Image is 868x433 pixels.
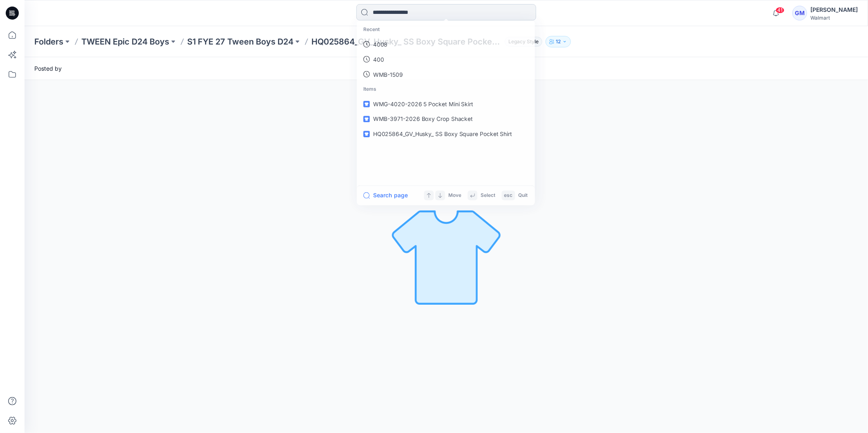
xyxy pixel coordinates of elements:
span: WMB-3971-2026 Boxy Crop Shacket [373,116,473,123]
a: HQ025864_GV_Husky_ SS Boxy Square Pocket Shirt [358,126,533,141]
p: Select [481,191,495,199]
a: Folders [34,36,63,47]
a: WMB-3971-2026 Boxy Crop Shacket [358,112,533,127]
img: No Outline [389,199,503,314]
p: 12 [556,37,561,46]
div: Walmart [810,15,858,21]
p: 400 [373,55,384,64]
a: WMG-4020-2026 5 Pocket Mini Skirt [358,96,533,112]
span: WMG-4020-2026 5 Pocket Mini Skirt [373,100,473,107]
p: Recent [358,22,533,37]
p: Move [448,191,461,199]
p: HQ025864_GV_Husky_ SS Boxy Square Pocket Shirt [311,36,501,47]
button: Search page [363,191,408,201]
a: 400 [358,52,533,67]
span: 41 [776,7,785,13]
p: esc [504,191,513,199]
div: [PERSON_NAME] [810,5,858,15]
p: Quit [518,191,528,199]
p: WMB-1509 [373,70,403,78]
span: HQ025864_GV_Husky_ SS Boxy Square Pocket Shirt [373,130,512,137]
a: 4008 [358,37,533,52]
a: WMB-1509 [358,67,533,82]
p: 4008 [373,40,388,49]
span: Posted by [34,64,62,73]
p: Items [358,82,533,96]
div: GM [792,6,807,20]
a: TWEEN Epic D24 Boys [81,36,169,47]
a: S1 FYE 27 Tween Boys D24 [187,36,293,47]
button: 12 [546,36,571,47]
